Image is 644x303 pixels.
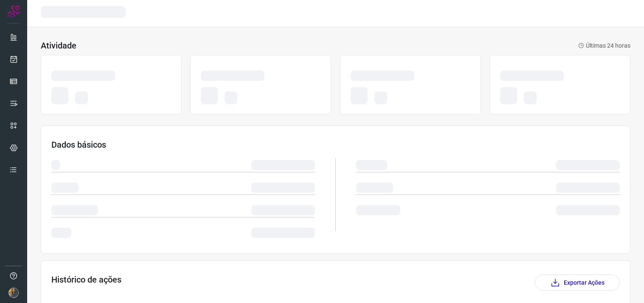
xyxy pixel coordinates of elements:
button: Exportar Ações [535,274,620,291]
h3: Dados básicos [51,140,620,150]
p: Últimas 24 horas [578,41,630,50]
img: Logo [7,5,20,18]
h3: Atividade [41,40,76,51]
img: 7a73bbd33957484e769acd1c40d0590e.JPG [8,288,19,298]
h3: Histórico de ações [51,274,121,291]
